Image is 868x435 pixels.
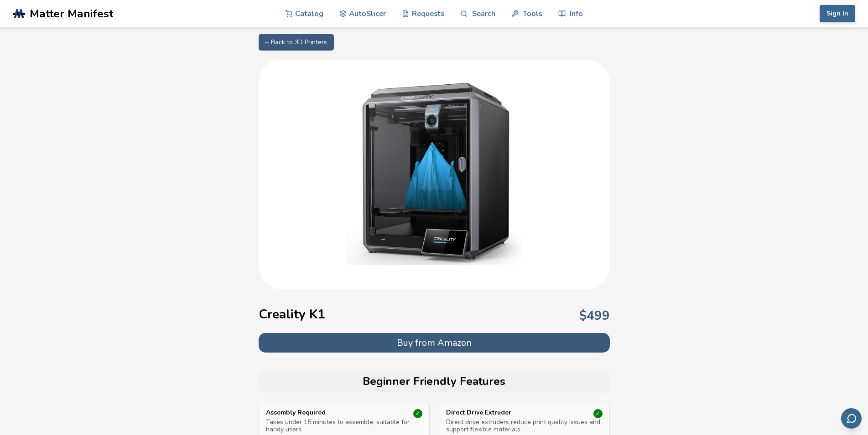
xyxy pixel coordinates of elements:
p: Direct drive extruders reduce print quality issues and support flexible materials. [446,419,603,433]
button: Sign In [820,5,855,22]
p: $ 499 [579,308,610,323]
span: Matter Manifest [30,7,113,20]
p: Takes under 15 minutes to assemble, suitable for handy users. [266,419,422,433]
h1: Creality K1 [259,307,325,322]
button: Buy from Amazon [259,333,610,353]
img: Creality K1 [343,82,525,265]
h2: Beginner Friendly Features [263,375,605,388]
button: Send feedback via email [841,408,862,429]
div: ✓ [593,409,603,418]
p: Direct Drive Extruder [446,409,579,416]
p: Assembly Required [266,409,399,416]
div: ✓ [413,409,422,418]
a: ← Back to 3D Printers [259,34,334,51]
